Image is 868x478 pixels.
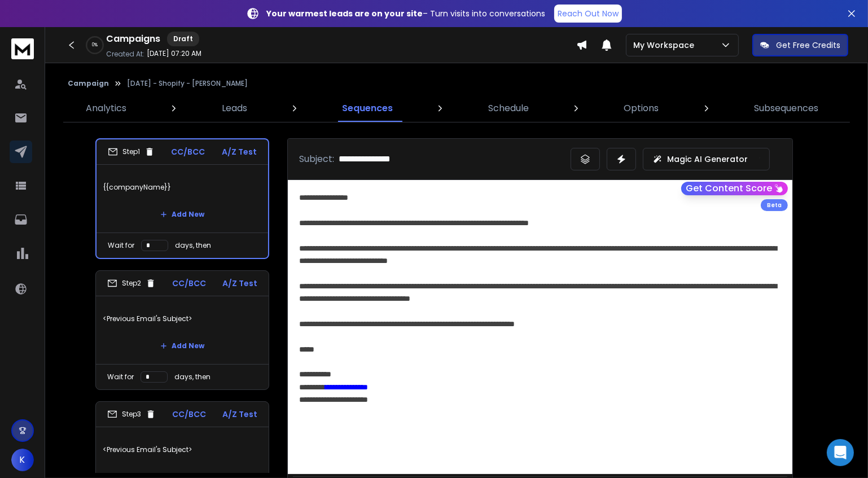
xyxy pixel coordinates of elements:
[624,102,659,115] p: Options
[103,303,262,335] p: <Previous Email's Subject>
[172,409,206,420] p: CC/BCC
[266,8,423,19] strong: Your warmest leads are on your site
[151,335,213,357] button: Add New
[643,148,770,170] button: Magic AI Generator
[11,449,34,471] button: K
[167,32,199,46] div: Draft
[222,409,257,420] p: A/Z Test
[108,147,155,157] div: Step 1
[215,95,254,122] a: Leads
[147,49,201,58] p: [DATE] 07:20 AM
[107,372,134,381] p: Wait for
[776,40,840,51] p: Get Free Credits
[172,278,206,289] p: CC/BCC
[342,102,393,115] p: Sequences
[827,439,854,466] div: Open Intercom Messenger
[266,8,545,19] p: – Turn visits into conversations
[752,34,848,56] button: Get Free Credits
[633,40,699,51] p: My Workspace
[172,146,205,157] p: CC/BCC
[481,95,536,122] a: Schedule
[681,182,788,195] button: Get Content Score
[86,102,126,115] p: Analytics
[68,79,109,88] button: Campaign
[761,199,788,211] div: Beta
[222,146,257,157] p: A/Z Test
[554,5,622,23] a: Reach Out Now
[151,203,213,226] button: Add New
[747,95,825,122] a: Subsequences
[108,241,134,250] p: Wait for
[617,95,665,122] a: Options
[11,38,34,59] img: logo
[103,434,262,466] p: <Previous Email's Subject>
[127,79,248,88] p: [DATE] - Shopify - [PERSON_NAME]
[488,102,529,115] p: Schedule
[79,95,133,122] a: Analytics
[222,102,247,115] p: Leads
[667,154,748,165] p: Magic AI Generator
[106,32,160,46] h1: Campaigns
[95,270,269,390] li: Step2CC/BCCA/Z Test<Previous Email's Subject>Add NewWait fordays, then
[107,278,156,288] div: Step 2
[103,172,261,203] p: {{companyName}}
[174,372,211,381] p: days, then
[754,102,818,115] p: Subsequences
[106,50,144,59] p: Created At:
[175,241,211,250] p: days, then
[335,95,400,122] a: Sequences
[222,278,257,289] p: A/Z Test
[299,152,334,166] p: Subject:
[558,8,619,19] p: Reach Out Now
[95,138,269,259] li: Step1CC/BCCA/Z Test{{companyName}}Add NewWait fordays, then
[92,42,98,49] p: 0 %
[107,409,156,419] div: Step 3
